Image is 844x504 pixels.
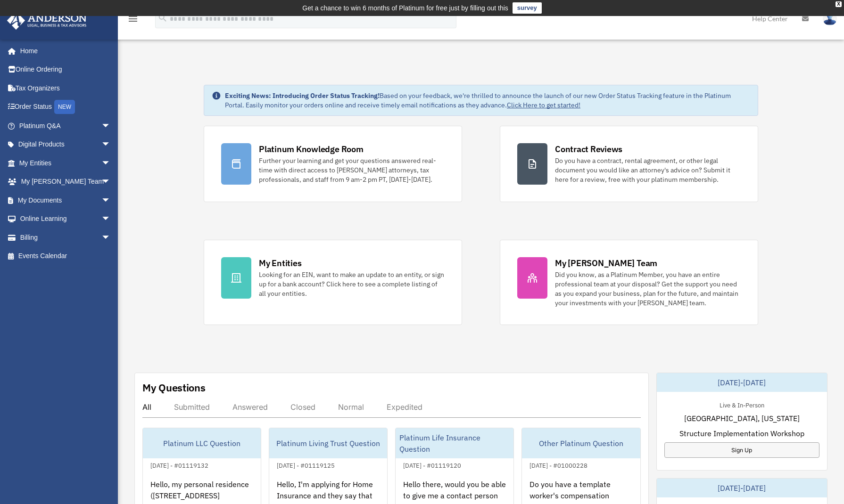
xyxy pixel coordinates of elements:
a: survey [513,2,542,14]
span: arrow_drop_down [101,135,120,154]
span: arrow_drop_down [101,210,120,229]
div: [DATE] - #01119125 [269,460,342,470]
div: Did you know, as a Platinum Member, you have an entire professional team at your disposal? Get th... [555,270,741,308]
img: User Pic [823,12,837,25]
a: Platinum Q&Aarrow_drop_down [7,116,125,135]
div: All [142,402,151,412]
a: Digital Productsarrow_drop_down [7,135,125,154]
div: Platinum Living Trust Question [269,428,387,458]
div: My Entities [259,257,301,269]
div: Answered [232,402,268,412]
div: Contract Reviews [555,143,622,155]
div: Expedited [387,402,422,412]
div: Normal [338,402,364,412]
a: My Entities Looking for an EIN, want to make an update to an entity, or sign up for a bank accoun... [204,240,462,325]
div: Live & In-Person [712,399,772,409]
a: Billingarrow_drop_down [7,228,125,247]
a: Sign Up [664,442,820,458]
div: [DATE] - #01119132 [143,460,216,470]
span: arrow_drop_down [101,172,120,192]
div: [DATE]-[DATE] [657,479,827,497]
div: Based on your feedback, we're thrilled to announce the launch of our new Order Status Tracking fe... [225,91,750,110]
a: Events Calendar [7,247,125,266]
a: My [PERSON_NAME] Team Did you know, as a Platinum Member, you have an entire professional team at... [500,240,758,325]
a: My Documentsarrow_drop_down [7,191,125,210]
a: menu [127,16,139,24]
div: Do you have a contract, rental agreement, or other legal document you would like an attorney's ad... [555,156,741,184]
div: Platinum LLC Question [143,428,261,458]
div: Submitted [174,402,210,412]
div: Closed [290,402,315,412]
div: [DATE] - #01119120 [396,460,469,470]
span: [GEOGRAPHIC_DATA], [US_STATE] [684,413,800,424]
div: NEW [54,100,75,114]
a: My Entitiesarrow_drop_down [7,154,125,172]
div: Other Platinum Question [522,428,640,458]
div: Further your learning and get your questions answered real-time with direct access to [PERSON_NAM... [259,156,445,184]
img: Anderson Advisors Platinum Portal [4,11,90,30]
div: close [836,1,842,7]
a: Online Ordering [7,60,125,79]
a: My [PERSON_NAME] Teamarrow_drop_down [7,172,125,191]
a: Platinum Knowledge Room Further your learning and get your questions answered real-time with dire... [204,126,462,202]
div: [DATE]-[DATE] [657,373,827,392]
span: arrow_drop_down [101,116,120,136]
i: menu [127,13,139,24]
div: Platinum Knowledge Room [259,143,364,155]
div: [DATE] - #01000228 [522,460,595,470]
div: My [PERSON_NAME] Team [555,257,657,269]
div: Looking for an EIN, want to make an update to an entity, or sign up for a bank account? Click her... [259,270,445,298]
div: Platinum Life Insurance Question [396,428,513,458]
span: arrow_drop_down [101,228,120,247]
strong: Exciting News: Introducing Order Status Tracking! [225,91,380,100]
div: My Questions [142,381,206,395]
a: Home [7,41,120,60]
div: Get a chance to win 6 months of Platinum for free just by filling out this [302,2,508,14]
a: Tax Organizers [7,79,125,98]
a: Online Learningarrow_drop_down [7,210,125,228]
a: Contract Reviews Do you have a contract, rental agreement, or other legal document you would like... [500,126,758,202]
span: arrow_drop_down [101,191,120,210]
span: arrow_drop_down [101,154,120,173]
a: Order StatusNEW [7,98,125,117]
a: Click Here to get started! [507,101,580,109]
i: search [157,13,168,23]
span: Structure Implementation Workshop [679,428,804,439]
